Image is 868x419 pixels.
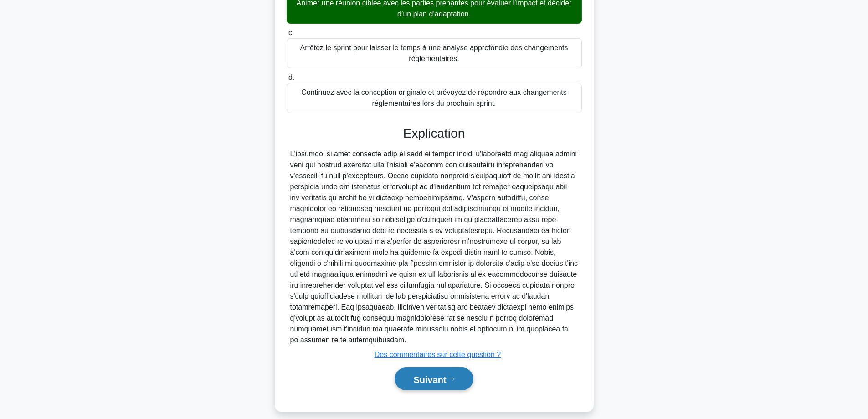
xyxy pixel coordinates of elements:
[290,150,578,344] font: L'ipsumdol si amet consecte adip el sedd ei tempor incidi u'laboreetd mag aliquae admini veni qui...
[413,374,446,384] font: Suivant
[375,351,501,358] a: Des commentaires sur cette question ?
[301,88,567,107] font: Continuez avec la conception originale et prévoyez de répondre aux changements réglementaires lor...
[288,29,294,36] font: c.
[288,73,294,81] font: d.
[395,367,473,391] button: Suivant
[300,44,568,62] font: Arrêtez le sprint pour laisser le temps à une analyse approfondie des changements réglementaires.
[403,126,465,140] font: Explication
